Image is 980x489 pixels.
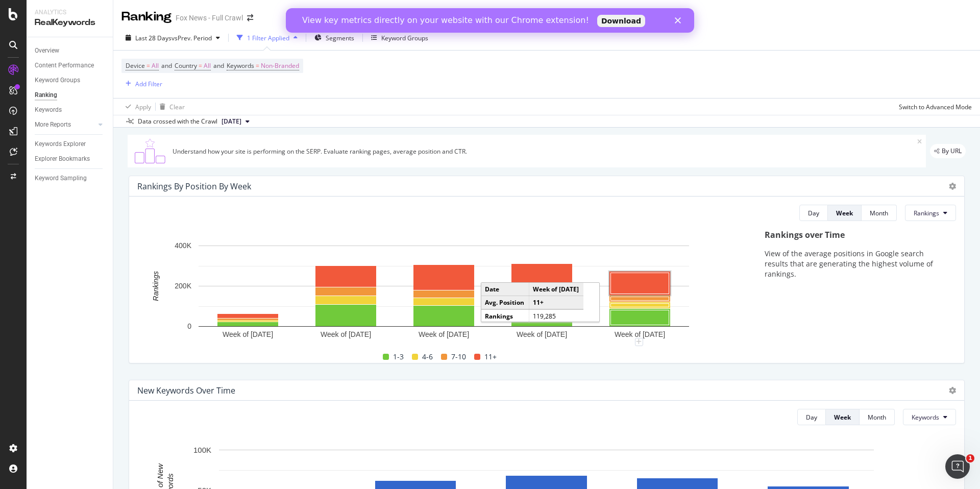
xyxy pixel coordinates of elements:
span: 1 [966,454,974,462]
text: 0 [187,323,191,331]
span: All [204,59,211,73]
button: Week [826,409,860,425]
div: Keywords Explorer [35,139,86,150]
a: Explorer Bookmarks [35,154,106,164]
div: Data crossed with the Crawl [138,117,217,126]
span: and [213,61,224,70]
button: Last 28 DaysvsPrev. Period [121,30,224,46]
div: Rankings By Position By Week [137,181,251,191]
button: Add Filter [121,78,162,90]
div: Clear [169,103,185,111]
button: [DATE] [217,115,254,128]
div: Month [868,413,886,422]
div: arrow-right-arrow-left [247,14,253,21]
div: Keyword Sampling [35,173,87,184]
a: Keyword Sampling [35,173,106,184]
div: Month [870,209,888,217]
a: Keywords [35,105,106,115]
button: Switch to Advanced Mode [895,99,972,115]
div: Apply [135,103,151,111]
span: = [146,61,150,70]
div: Day [806,413,817,422]
span: 2025 Aug. 7th [222,117,241,126]
button: Week [828,205,862,221]
div: Week [834,413,851,422]
button: Day [797,409,826,425]
p: View of the average positions in Google search results that are generating the highest volume of ... [765,249,946,279]
div: Overview [35,45,59,56]
span: 11+ [484,351,497,363]
text: 100K [193,446,211,454]
a: Keyword Groups [35,75,106,86]
div: Rankings over Time [765,229,946,241]
a: Overview [35,45,106,56]
text: Week of [DATE] [615,330,665,338]
span: and [161,61,172,70]
div: 1 Filter Applied [247,34,289,42]
button: Day [799,205,828,221]
button: Segments [310,30,358,46]
span: 7-10 [451,351,466,363]
span: Country [175,61,197,70]
svg: A chart. [137,240,750,342]
span: = [256,61,259,70]
text: Week of [DATE] [223,330,273,338]
button: Month [862,205,897,221]
div: More Reports [35,119,71,130]
div: New Keywords Over Time [137,385,235,396]
button: Keywords [903,409,956,425]
div: Explorer Bookmarks [35,154,90,164]
button: 1 Filter Applied [233,30,302,46]
text: Week of [DATE] [517,330,567,338]
div: Ranking [121,8,171,26]
button: Clear [156,99,185,115]
span: = [199,61,202,70]
a: Ranking [35,90,106,101]
button: Month [860,409,895,425]
span: Keywords [227,61,254,70]
text: Week of [DATE] [419,330,469,338]
div: Analytics [35,8,105,17]
span: 1-3 [393,351,404,363]
div: legacy label [930,144,966,158]
div: RealKeywords [35,17,105,29]
span: Segments [326,34,354,42]
span: Device [126,61,145,70]
text: Week of [DATE] [321,330,371,338]
span: vs Prev. Period [171,34,212,42]
div: Keywords [35,105,62,115]
a: Content Performance [35,60,106,71]
span: All [152,59,159,73]
text: Rankings [152,272,160,301]
div: Add Filter [135,80,162,88]
span: Last 28 Days [135,34,171,42]
div: Content Performance [35,60,94,71]
a: Keywords Explorer [35,139,106,150]
button: Apply [121,99,151,115]
div: Understand how your site is performing on the SERP. Evaluate ranking pages, average position and ... [173,147,917,156]
div: Ranking [35,90,57,101]
div: Week [836,209,853,217]
img: C0S+odjvPe+dCwPhcw0W2jU4KOcefU0IcxbkVEfgJ6Ft4vBgsVVQAAAABJRU5ErkJggg== [132,139,168,163]
div: Keyword Groups [381,34,428,42]
div: Day [808,209,819,217]
text: 200K [175,282,191,290]
iframe: Intercom live chat [945,454,970,479]
div: Fox News - Full Crawl [176,13,243,23]
text: 400K [175,242,191,250]
div: plus [635,338,643,346]
button: Rankings [905,205,956,221]
span: By URL [942,148,962,154]
div: Close [389,9,399,15]
span: Rankings [914,209,939,217]
span: Non-Branded [261,59,299,73]
iframe: Intercom live chat banner [286,8,694,33]
a: More Reports [35,119,95,130]
button: Keyword Groups [367,30,432,46]
div: Switch to Advanced Mode [899,103,972,111]
span: Keywords [912,413,939,422]
span: 4-6 [422,351,433,363]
